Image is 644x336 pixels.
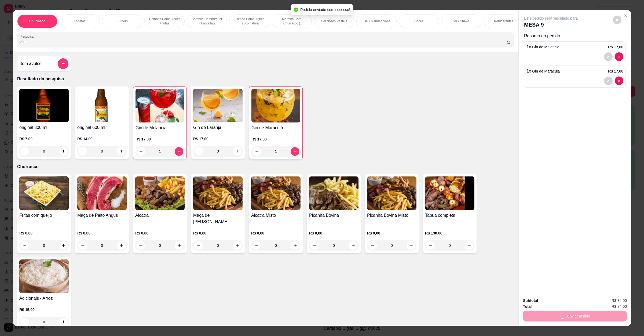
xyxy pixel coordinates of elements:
p: R$ 17,00 [136,136,184,142]
p: Deliciosos Pastéis [321,19,347,23]
p: Este pedido será vinculado para [524,16,578,21]
img: product-image [193,176,243,210]
button: decrease-product-quantity [615,77,623,85]
p: R$ 0,00 [193,230,243,236]
p: Doces [414,19,423,23]
h4: Picanha Bovina Misto [367,212,416,219]
h4: Gin de Laranja [193,124,243,131]
img: product-image [77,176,127,210]
button: decrease-product-quantity [137,147,145,156]
h4: Gin de Maracujá [251,125,300,131]
button: decrease-product-quantity [604,77,613,85]
button: decrease-product-quantity [253,147,261,156]
h4: original 300 ml [19,124,69,131]
button: decrease-product-quantity [194,147,203,156]
span: check-circle [294,8,298,12]
button: Close [621,11,630,20]
p: Churrasco [29,19,45,23]
img: product-image [193,89,243,122]
p: R$ 17,00 [251,136,300,142]
p: 1 x [526,44,559,50]
strong: Subtotal [523,298,538,303]
p: Filé A Parmeggiana [363,19,390,23]
h4: Item avulso [20,60,42,67]
p: Churrasco [17,164,514,170]
img: product-image [19,259,69,293]
button: decrease-product-quantity [613,16,621,24]
img: product-image [251,176,301,210]
p: Marmita Com Churrasco ( Novidade ) [276,17,307,26]
h4: Alcatra Misto [251,212,301,219]
p: Espetos [74,19,85,23]
h4: Maça de Peito Angus [77,212,127,219]
button: increase-product-quantity [233,147,241,156]
h4: original 600 ml [77,124,127,131]
button: increase-product-quantity [59,147,68,156]
span: R$ 34,00 [612,298,627,304]
h4: Tabua completa [425,212,474,219]
h4: Fritas com queijo [19,212,69,219]
button: increase-product-quantity [117,147,126,156]
p: Combos Hamburguer + fritas [149,17,180,26]
h4: Maça de [PERSON_NAME] [193,212,243,225]
button: increase-product-quantity [291,147,299,156]
p: Resultado da pesquisa [17,76,514,82]
p: R$ 0,00 [77,230,127,236]
p: R$ 17,00 [193,136,243,142]
p: Milk Shake [453,19,469,23]
button: increase-product-quantity [59,318,68,326]
p: R$ 0,00 [135,230,185,236]
p: Burgers [116,19,128,23]
p: Resumo do pedido [524,33,626,39]
p: R$ 0,00 [19,230,69,236]
p: R$ 0,00 [251,230,301,236]
img: product-image [251,89,300,122]
img: product-image [19,89,69,122]
p: R$ 130,00 [425,230,474,236]
span: Pedido enviado com sucesso! [300,8,350,12]
img: product-image [367,176,416,210]
p: MESA 9 [524,21,578,28]
p: R$ 0,00 [309,230,358,236]
button: decrease-product-quantity [20,147,29,156]
img: product-image [77,89,127,122]
img: product-image [135,176,185,210]
h4: Adicionais - Arroz [19,295,69,302]
h4: Gin de Melancia [136,125,184,131]
button: decrease-product-quantity [615,52,623,61]
button: increase-product-quantity [175,147,183,156]
h4: Alcatra [135,212,185,219]
p: R$ 17,00 [608,68,623,74]
strong: Total [523,304,532,309]
p: 1 x [526,68,560,74]
p: R$ 7,00 [19,136,69,142]
input: Pesquisa [20,39,507,45]
h4: Picanha Bovina [309,212,358,219]
p: R$ 0,00 [367,230,416,236]
img: product-image [425,176,474,210]
p: R$ 15,00 [19,307,69,312]
img: product-image [19,176,69,210]
p: Combo Hamburguer + suco natural [234,17,265,26]
button: add-separate-item [58,58,68,69]
button: decrease-product-quantity [20,318,29,326]
p: R$ 17,00 [608,44,623,50]
button: decrease-product-quantity [78,147,87,156]
label: Pesquisa [20,34,35,39]
button: decrease-product-quantity [604,52,613,61]
p: Combos Hamburguer + Fanta lata [191,17,222,26]
img: product-image [309,176,358,210]
span: R$ 34,00 [612,304,627,309]
span: Gin de Melancia [532,45,559,49]
p: R$ 14,00 [77,136,127,142]
p: Refrigerantes [494,19,513,23]
img: product-image [136,89,184,122]
span: Gin de Maracujá [532,69,560,73]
